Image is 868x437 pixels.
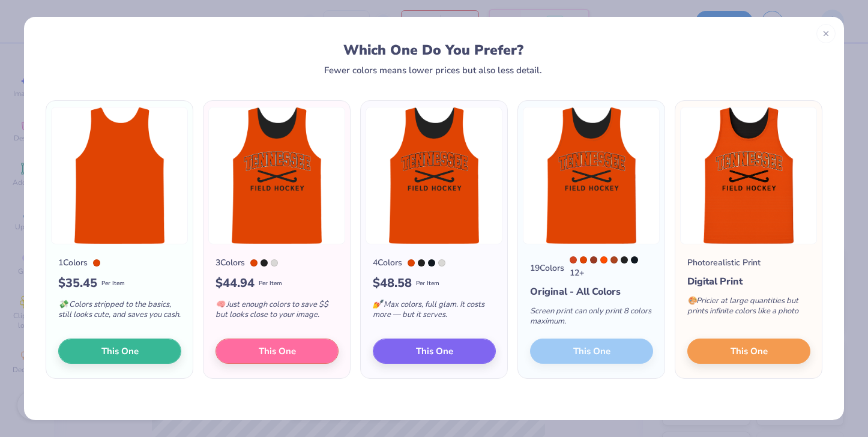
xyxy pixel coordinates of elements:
[570,256,577,264] div: 173 C
[621,256,628,264] div: Neutral Black C
[631,256,638,264] div: Black 6 C
[428,259,435,267] div: Black 6 C
[215,339,339,364] button: This One
[530,299,653,339] div: Screen print can only print 8 colors maximum.
[51,107,188,244] img: 1 color option
[250,259,258,267] div: 1665 C
[261,259,268,267] div: Neutral Black C
[570,256,653,279] div: 12 +
[215,292,339,332] div: Just enough colors to save $$ but looks close to your image.
[101,345,139,358] span: This One
[580,256,587,264] div: 1665 C
[58,256,88,269] div: 1 Colors
[687,339,810,364] button: This One
[687,274,810,289] div: Digital Print
[215,299,225,310] span: 🧠
[58,292,181,332] div: Colors stripped to the basics, still looks cute, and saves you cash.
[610,256,618,264] div: 1675 C
[680,107,817,244] img: Photorealistic preview
[259,279,282,288] span: Per Item
[530,285,653,299] div: Original - All Colors
[208,107,345,244] img: 3 color option
[438,259,445,267] div: Cool Gray 1 C
[600,256,607,264] div: 1655 C
[58,274,97,292] span: $ 35.45
[590,256,597,264] div: 174 C
[416,345,453,358] span: This One
[373,256,402,269] div: 4 Colors
[373,339,496,364] button: This One
[58,299,68,310] span: 💸
[373,299,382,310] span: 💅
[731,345,768,358] span: This One
[687,295,697,306] span: 🎨
[58,339,181,364] button: This One
[523,107,660,244] img: 19 color option
[259,345,296,358] span: This One
[418,259,425,267] div: Neutral Black C
[416,279,439,288] span: Per Item
[215,274,255,292] span: $ 44.94
[366,107,502,244] img: 4 color option
[373,274,412,292] span: $ 48.58
[408,259,415,267] div: 1665 C
[271,259,278,267] div: Cool Gray 1 C
[101,279,125,288] span: Per Item
[57,42,810,58] div: Which One Do You Prefer?
[324,65,542,75] div: Fewer colors means lower prices but also less detail.
[373,292,496,332] div: Max colors, full glam. It costs more — but it serves.
[687,256,761,269] div: Photorealistic Print
[687,289,810,328] div: Pricier at large quantities but prints infinite colors like a photo
[93,259,100,267] div: 1665 C
[530,262,564,274] div: 19 Colors
[215,256,245,269] div: 3 Colors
